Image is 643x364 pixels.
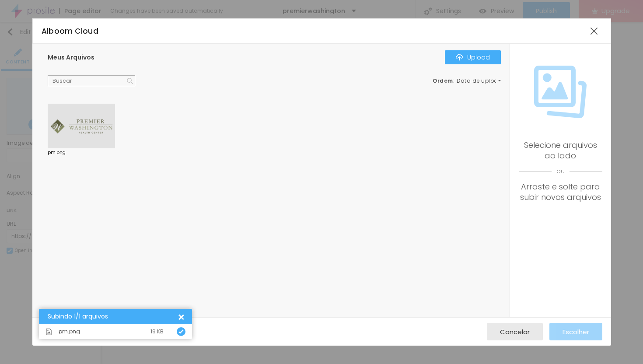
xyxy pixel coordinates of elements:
[48,150,115,155] div: pm.png
[127,78,133,84] img: Icone
[457,78,502,84] span: Data de upload
[519,140,602,203] div: Selecione arquivos ao lado Arraste e solte para subir novos arquivos
[178,329,184,334] img: Icone
[534,66,587,118] img: Icone
[549,323,602,340] button: Escolher
[48,53,94,62] span: Meus Arquivos
[45,329,52,335] img: Icone
[456,54,490,61] div: Upload
[456,54,463,61] img: Icone
[445,50,501,64] button: IconeUpload
[519,161,602,182] span: ou
[48,75,135,87] input: Buscar
[42,26,99,36] span: Alboom Cloud
[48,313,177,320] div: Subindo 1/1 arquivos
[487,323,543,340] button: Cancelar
[433,77,453,84] span: Ordem
[433,78,501,84] div: :
[500,328,530,336] span: Cancelar
[563,328,589,336] span: Escolher
[59,329,80,334] span: pm.png
[150,329,164,334] div: 19 KB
